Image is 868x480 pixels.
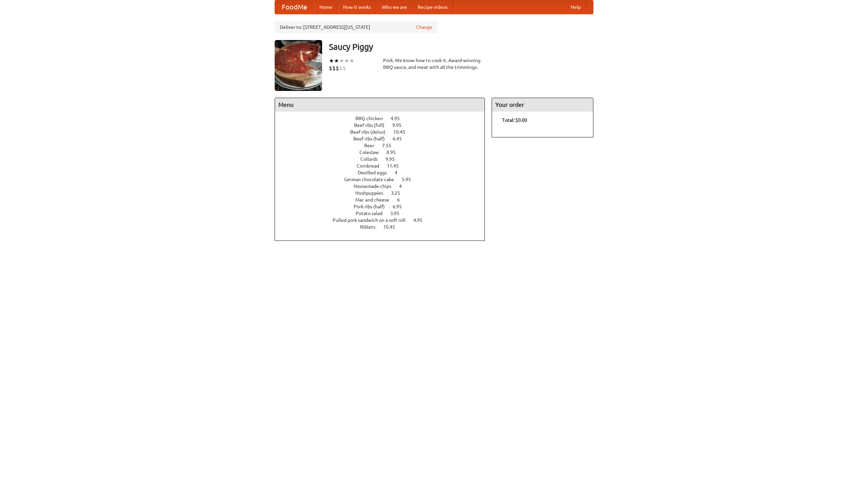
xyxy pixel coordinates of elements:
li: ★ [349,57,354,64]
span: 4 [399,184,409,189]
a: Recipe videos [412,0,453,14]
div: Pork. We know how to cook it. Award-winning BBQ sauce, and meat with all the trimmings. [383,57,485,71]
a: Hushpuppies 3.25 [355,190,413,196]
a: Home [314,0,338,14]
a: Cornbread 11.45 [357,163,411,169]
h3: Saucy Piggy [329,40,593,54]
a: Beef ribs (delux) 10.45 [350,129,418,135]
li: ★ [334,57,339,64]
a: Beef ribs (full) 9.95 [354,122,414,128]
span: Beef ribs (half) [353,136,392,141]
a: Beef ribs (half) 6.45 [353,136,414,141]
span: Collards [360,156,384,162]
li: $ [339,64,342,72]
a: Housemade chips 4 [354,184,414,189]
span: 4.95 [413,217,429,223]
span: 8.95 [387,150,402,155]
a: BBQ chicken 4.95 [355,116,412,121]
a: Pork ribs (half) 6.95 [354,204,414,209]
a: Collards 9.95 [360,156,407,162]
span: Beer [364,143,381,148]
a: Mac and cheese 6 [355,197,412,203]
a: FoodMe [275,0,314,14]
a: Potato salad 3.95 [356,211,412,216]
span: Hushpuppies [355,190,390,196]
img: angular.jpg [275,40,322,91]
li: $ [336,64,339,72]
span: 4.95 [391,116,407,121]
span: Cornbread [357,163,386,169]
span: 7.55 [382,143,398,148]
span: Pulled pork sandwich on a soft roll [333,217,412,223]
li: $ [342,64,346,72]
span: Mac and cheese [355,197,396,203]
span: 6.95 [393,204,409,209]
span: Pork ribs (half) [354,204,392,209]
a: Devilled eggs 4 [358,170,410,175]
span: Potato salad [356,211,389,216]
div: Deliver to: [STREET_ADDRESS][US_STATE] [275,21,437,33]
a: How it works [338,0,376,14]
a: Help [565,0,586,14]
span: 3.25 [391,190,407,196]
li: ★ [344,57,349,64]
span: 11.45 [387,163,406,169]
span: German chocolate cake [344,177,401,182]
span: Beef ribs (full) [354,122,391,128]
a: Change [416,24,432,31]
b: Total: $0.00 [502,117,527,123]
span: Coleslaw [359,150,386,155]
span: Housemade chips [354,184,398,189]
a: Beer 7.55 [364,143,404,148]
span: 10.45 [383,224,402,230]
h4: Menu [275,98,485,112]
span: 3.95 [390,211,406,216]
span: 9.95 [392,122,408,128]
li: $ [332,64,336,72]
span: Riblets [360,224,382,230]
span: 9.95 [386,156,401,162]
li: ★ [329,57,334,64]
a: Coleslaw 8.95 [359,150,408,155]
li: ★ [339,57,344,64]
a: Riblets 10.45 [360,224,408,230]
span: 6.45 [393,136,409,141]
span: Beef ribs (delux) [350,129,392,135]
span: Devilled eggs [358,170,394,175]
li: $ [329,64,332,72]
a: Who we are [376,0,412,14]
span: 5.95 [402,177,418,182]
a: German chocolate cake 5.95 [344,177,423,182]
span: 10.45 [393,129,412,135]
span: 4 [395,170,404,175]
a: Pulled pork sandwich on a soft roll 4.95 [333,217,435,223]
span: 6 [397,197,407,203]
span: BBQ chicken [355,116,390,121]
h4: Your order [492,98,593,112]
